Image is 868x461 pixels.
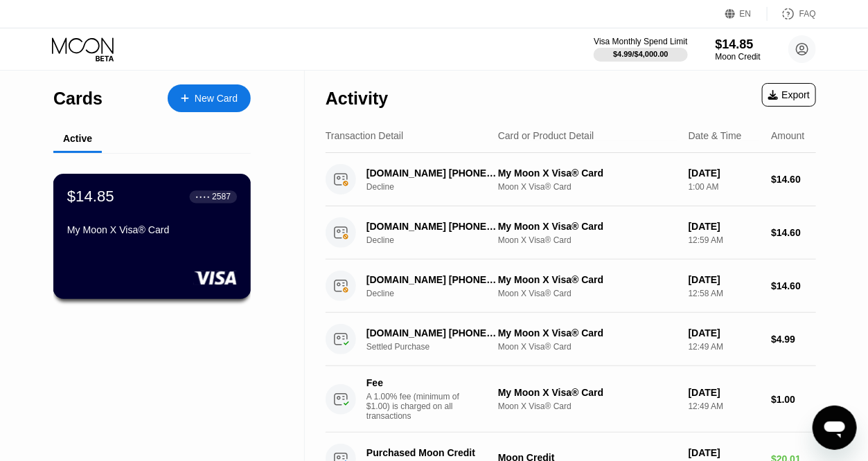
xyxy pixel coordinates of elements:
div: 2587 [212,192,231,201]
div: Decline [366,289,512,298]
div: Moon X Visa® Card [498,289,677,298]
div: Activity [326,89,388,109]
div: Moon X Visa® Card [498,235,677,245]
div: [DOMAIN_NAME] [PHONE_NUMBER] US [366,168,502,179]
div: My Moon X Visa® Card [498,274,677,285]
div: Amount [771,130,804,141]
div: Moon Credit [716,52,761,62]
div: 1:00 AM [689,182,761,192]
div: FAQ [799,9,816,19]
div: [DATE] [689,168,761,179]
div: Card or Product Detail [498,130,594,141]
div: EN [740,9,752,19]
div: [DOMAIN_NAME] [PHONE_NUMBER] USDeclineMy Moon X Visa® CardMoon X Visa® Card[DATE]1:00 AM$14.60 [326,153,816,206]
div: $14.85 [716,37,761,52]
div: EN [725,7,768,21]
div: My Moon X Visa® Card [67,224,237,235]
div: FeeA 1.00% fee (minimum of $1.00) is charged on all transactionsMy Moon X Visa® CardMoon X Visa® ... [326,366,816,433]
div: Active [63,133,92,144]
div: My Moon X Visa® Card [498,221,677,232]
div: ● ● ● ● [196,195,210,199]
div: Purchased Moon Credit [366,447,502,458]
div: Fee [366,377,463,388]
div: [DOMAIN_NAME] [PHONE_NUMBER] US [366,327,502,338]
div: 12:49 AM [689,401,761,411]
div: $14.85 [67,188,114,206]
div: Export [768,89,810,100]
div: Moon X Visa® Card [498,342,677,352]
div: Moon X Visa® Card [498,401,677,411]
div: $14.60 [771,280,816,291]
div: FAQ [768,7,816,21]
div: $14.85Moon Credit [716,37,761,62]
div: Visa Monthly Spend Limit$4.99/$4,000.00 [594,37,687,62]
div: [DOMAIN_NAME] [PHONE_NUMBER] USDeclineMy Moon X Visa® CardMoon X Visa® Card[DATE]12:58 AM$14.60 [326,260,816,313]
div: [DOMAIN_NAME] [PHONE_NUMBER] USDeclineMy Moon X Visa® CardMoon X Visa® Card[DATE]12:59 AM$14.60 [326,206,816,260]
div: 12:58 AM [689,289,761,298]
div: Decline [366,182,512,192]
div: $1.00 [771,394,816,405]
div: [DATE] [689,447,761,458]
div: $14.85● ● ● ●2587My Moon X Visa® Card [54,174,250,298]
div: New Card [195,93,238,105]
div: Decline [366,235,512,245]
div: [DATE] [689,327,761,338]
div: [DOMAIN_NAME] [PHONE_NUMBER] US [366,221,502,232]
div: [DOMAIN_NAME] [PHONE_NUMBER] USSettled PurchaseMy Moon X Visa® CardMoon X Visa® Card[DATE]12:49 A... [326,313,816,366]
div: Settled Purchase [366,342,512,352]
div: $14.60 [771,227,816,238]
div: $4.99 / $4,000.00 [613,50,668,58]
div: [DATE] [689,274,761,285]
iframe: Button to launch messaging window [813,406,857,450]
div: [DATE] [689,221,761,232]
div: [DATE] [689,387,761,398]
div: Moon X Visa® Card [498,182,677,192]
div: Export [762,83,816,107]
div: Transaction Detail [326,130,403,141]
div: Cards [53,89,103,109]
div: $4.99 [771,334,816,345]
div: My Moon X Visa® Card [498,168,677,179]
div: My Moon X Visa® Card [498,327,677,338]
div: $14.60 [771,174,816,185]
div: My Moon X Visa® Card [498,387,677,398]
div: Visa Monthly Spend Limit [594,37,687,46]
div: 12:49 AM [689,342,761,352]
div: [DOMAIN_NAME] [PHONE_NUMBER] US [366,274,502,285]
div: New Card [168,84,251,112]
div: A 1.00% fee (minimum of $1.00) is charged on all transactions [366,392,470,421]
div: 12:59 AM [689,235,761,245]
div: Date & Time [689,130,742,141]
